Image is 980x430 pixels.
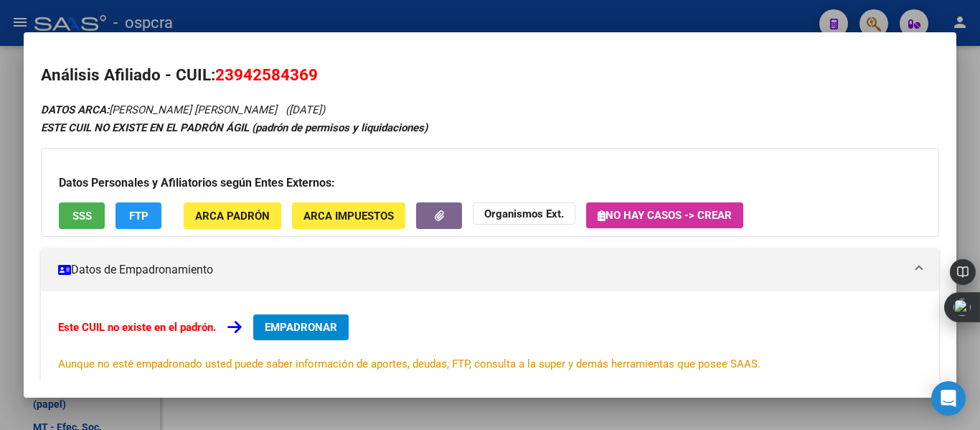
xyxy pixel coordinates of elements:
button: FTP [116,202,161,229]
span: Aunque no esté empadronado usted puede saber información de aportes, deudas, FTP, consulta a la s... [58,357,760,370]
button: ARCA Padrón [184,202,281,229]
div: Open Intercom Messenger [931,381,966,416]
strong: Este CUIL no existe en el padrón. [58,321,216,334]
span: ([DATE]) [286,103,325,116]
span: ARCA Impuestos [303,210,394,223]
span: 23942584369 [215,65,318,84]
span: No hay casos -> Crear [598,209,732,222]
span: FTP [129,210,149,223]
mat-expansion-panel-header: Datos de Empadronamiento [41,248,939,291]
strong: Organismos Ext. [484,207,564,220]
h3: Datos Personales y Afiliatorios según Entes Externos: [59,174,921,192]
div: Datos de Empadronamiento [41,291,939,395]
span: [PERSON_NAME] [PERSON_NAME] [41,103,277,116]
span: SSS [72,210,92,223]
button: Organismos Ext. [473,202,575,225]
button: ARCA Impuestos [292,202,405,229]
span: EMPADRONAR [265,321,337,334]
mat-panel-title: Datos de Empadronamiento [58,261,905,279]
strong: DATOS ARCA: [41,103,109,116]
span: ARCA Padrón [195,210,270,223]
button: EMPADRONAR [253,314,349,340]
button: No hay casos -> Crear [586,202,743,228]
h2: Análisis Afiliado - CUIL: [41,63,939,88]
button: SSS [59,202,105,229]
strong: ESTE CUIL NO EXISTE EN EL PADRÓN ÁGIL (padrón de permisos y liquidaciones) [41,121,428,134]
